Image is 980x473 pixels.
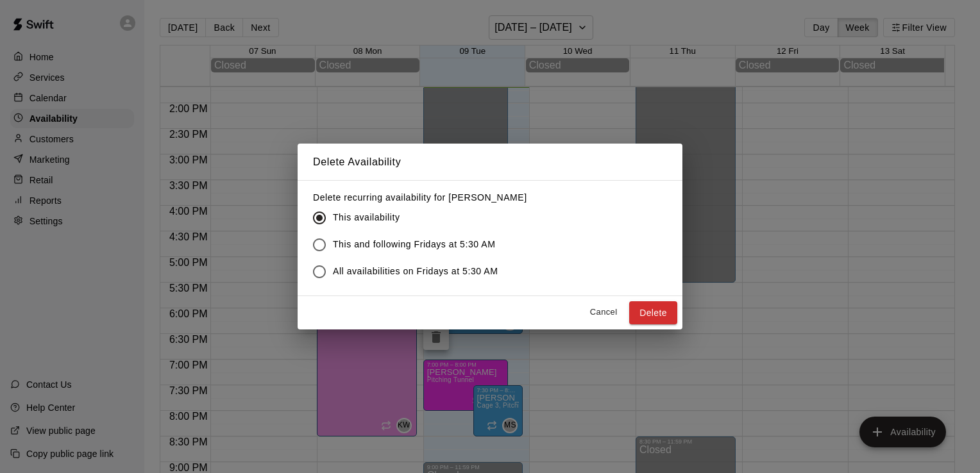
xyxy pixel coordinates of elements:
[313,191,527,204] label: Delete recurring availability for [PERSON_NAME]
[629,301,677,325] button: Delete
[333,265,498,278] span: All availabilities on Fridays at 5:30 AM
[583,303,624,322] button: Cancel
[298,144,682,181] h2: Delete Availability
[333,211,400,224] span: This availability
[333,238,495,251] span: This and following Fridays at 5:30 AM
